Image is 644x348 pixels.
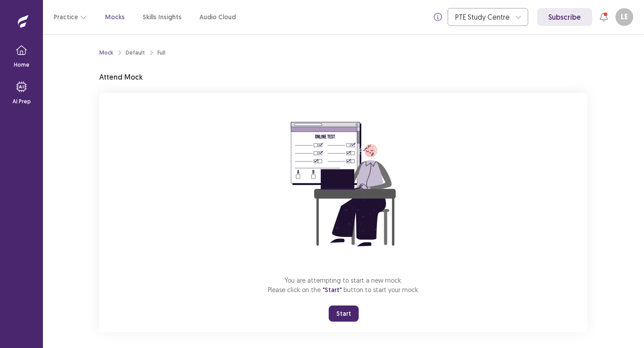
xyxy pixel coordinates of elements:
a: Mock [99,49,113,57]
span: "Start" [322,286,342,294]
button: LE [615,8,633,26]
button: Start [329,306,359,322]
div: PTE Study Centre [455,8,511,25]
p: Attend Mock [99,72,143,82]
button: Practice [54,9,87,25]
div: Full [157,49,165,57]
a: Audio Cloud [199,13,236,22]
nav: breadcrumb [99,49,165,57]
p: AI Prep [13,98,31,106]
img: attend-mock [263,104,424,265]
a: Subscribe [537,8,592,26]
a: Mocks [105,13,125,22]
p: Home [14,61,30,69]
p: You are attempting to start a new mock. Please click on the button to start your mock. [268,276,419,295]
a: Skills Insights [143,13,182,22]
button: info [430,9,446,25]
div: Default [126,49,145,57]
